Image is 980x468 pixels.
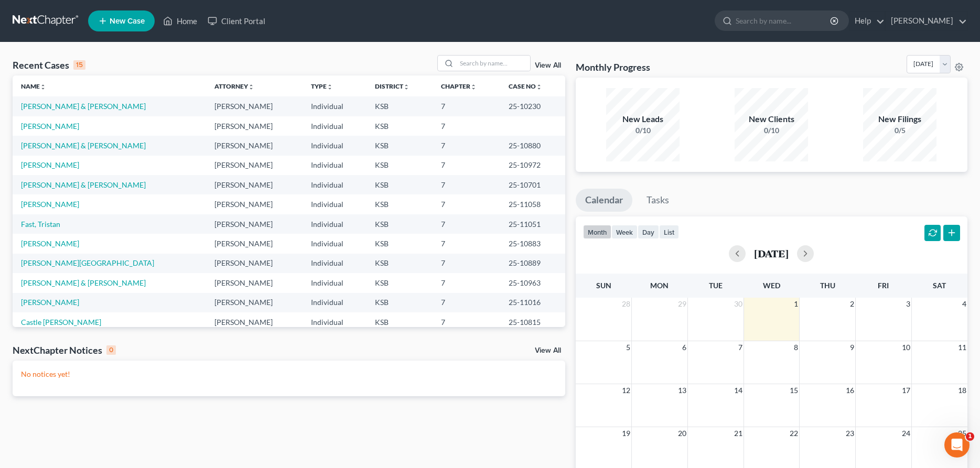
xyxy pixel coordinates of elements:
[367,254,433,273] td: KSB
[677,298,687,310] span: 29
[303,214,366,234] td: Individual
[21,369,557,379] p: No notices yet!
[303,116,366,136] td: Individual
[901,427,911,440] span: 24
[21,278,146,287] a: [PERSON_NAME] & [PERSON_NAME]
[650,281,669,290] span: Mon
[367,214,433,234] td: KSB
[206,96,303,116] td: [PERSON_NAME]
[21,102,146,111] a: [PERSON_NAME] & [PERSON_NAME]
[576,189,632,212] a: Calendar
[206,156,303,175] td: [PERSON_NAME]
[21,318,101,326] a: Castle [PERSON_NAME]
[158,12,202,30] a: Home
[735,125,808,136] div: 0/10
[849,12,885,30] a: Help
[621,384,631,397] span: 12
[433,293,500,312] td: 7
[535,62,561,69] a: View All
[303,273,366,292] td: Individual
[886,12,967,30] a: [PERSON_NAME]
[40,84,46,90] i: unfold_more
[367,312,433,332] td: KSB
[441,82,477,90] a: Chapterunfold_more
[433,234,500,253] td: 7
[21,141,146,150] a: [PERSON_NAME] & [PERSON_NAME]
[106,345,116,355] div: 0
[500,136,565,155] td: 25-10880
[754,248,789,259] h2: [DATE]
[500,234,565,253] td: 25-10883
[303,96,366,116] td: Individual
[13,344,116,356] div: NextChapter Notices
[21,82,46,90] a: Nameunfold_more
[21,122,79,130] a: [PERSON_NAME]
[206,293,303,312] td: [PERSON_NAME]
[202,12,271,30] a: Client Portal
[500,273,565,292] td: 25-10963
[621,298,631,310] span: 28
[849,341,855,354] span: 9
[433,116,500,136] td: 7
[367,293,433,312] td: KSB
[367,273,433,292] td: KSB
[500,214,565,234] td: 25-11051
[433,312,500,332] td: 7
[736,11,832,30] input: Search by name...
[901,341,911,354] span: 10
[21,200,79,209] a: [PERSON_NAME]
[433,254,500,273] td: 7
[901,384,911,397] span: 17
[659,225,679,239] button: list
[611,225,638,239] button: week
[303,136,366,155] td: Individual
[606,113,680,125] div: New Leads
[596,281,611,290] span: Sun
[433,214,500,234] td: 7
[845,384,855,397] span: 16
[536,84,542,90] i: unfold_more
[625,341,631,354] span: 5
[845,427,855,440] span: 23
[248,84,254,90] i: unfold_more
[863,113,936,125] div: New Filings
[433,175,500,194] td: 7
[206,254,303,273] td: [PERSON_NAME]
[327,84,333,90] i: unfold_more
[583,225,611,239] button: month
[367,234,433,253] td: KSB
[21,180,146,189] a: [PERSON_NAME] & [PERSON_NAME]
[500,293,565,312] td: 25-11016
[961,298,967,310] span: 4
[957,427,967,440] span: 25
[13,59,85,71] div: Recent Cases
[933,281,946,290] span: Sat
[303,312,366,332] td: Individual
[509,82,542,90] a: Case Nounfold_more
[905,298,911,310] span: 3
[206,214,303,234] td: [PERSON_NAME]
[681,341,687,354] span: 6
[367,194,433,214] td: KSB
[944,432,970,458] iframe: Intercom live chat
[677,427,687,440] span: 20
[206,175,303,194] td: [PERSON_NAME]
[576,61,650,73] h3: Monthly Progress
[457,56,530,71] input: Search by name...
[21,239,79,248] a: [PERSON_NAME]
[367,156,433,175] td: KSB
[793,298,799,310] span: 1
[637,189,679,212] a: Tasks
[470,84,477,90] i: unfold_more
[110,17,145,25] span: New Case
[73,60,85,70] div: 15
[500,312,565,332] td: 25-10815
[535,347,561,354] a: View All
[375,82,410,90] a: Districtunfold_more
[733,298,744,310] span: 30
[206,234,303,253] td: [PERSON_NAME]
[763,281,780,290] span: Wed
[21,298,79,307] a: [PERSON_NAME]
[367,136,433,155] td: KSB
[311,82,333,90] a: Typeunfold_more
